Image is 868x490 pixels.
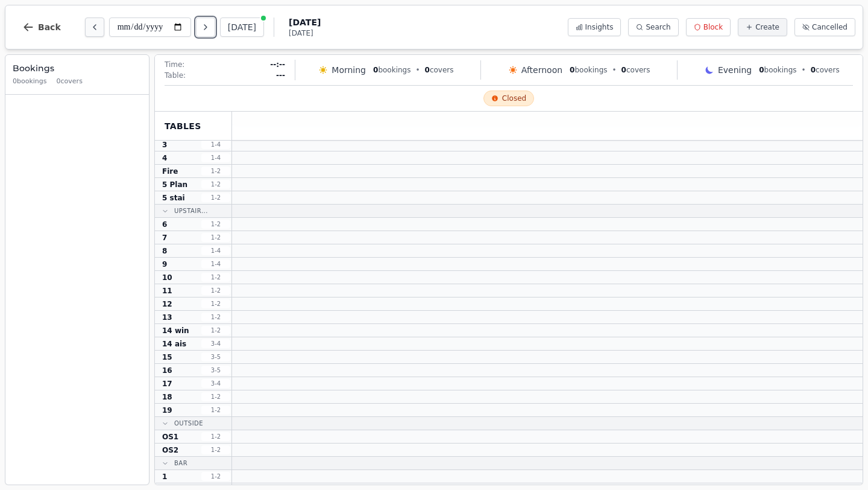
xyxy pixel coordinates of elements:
span: OS1 [162,432,178,442]
span: Search [646,22,670,32]
span: 5 stai [162,193,185,203]
span: 3 - 4 [201,339,230,348]
span: Outside [174,419,203,428]
span: 8 [162,246,167,256]
span: Afternoon [521,64,562,76]
span: bookings [759,65,796,75]
span: 0 [621,66,626,74]
span: Table: [165,71,186,80]
span: 1 - 2 [201,392,230,401]
span: 0 [425,66,430,74]
span: Closed [502,94,526,103]
span: 1 - 2 [201,472,230,481]
span: 1 - 2 [201,193,230,202]
span: 1 - 2 [201,326,230,335]
span: Tables [165,120,201,132]
span: 5 Plan [162,180,187,189]
span: Time: [165,60,184,69]
span: 0 [811,66,816,74]
button: Insights [568,18,621,36]
span: 1 - 2 [201,180,230,189]
span: • [415,65,420,75]
button: [DATE] [220,17,264,37]
span: 18 [162,392,172,402]
span: covers [621,65,650,75]
span: 1 - 2 [201,432,230,441]
span: • [802,65,806,75]
span: 10 [162,273,172,282]
span: 3 - 4 [201,379,230,388]
span: 1 - 4 [201,259,230,269]
span: 17 [162,379,172,389]
span: 0 covers [57,77,83,87]
span: 3 - 5 [201,366,230,375]
span: Back [38,23,61,31]
span: covers [425,65,454,75]
span: 1 - 2 [201,406,230,415]
span: Insights [585,22,614,32]
span: Create [755,22,779,32]
span: 1 - 2 [201,273,230,282]
span: [DATE] [289,16,321,28]
span: 14 win [162,326,189,336]
span: 0 bookings [13,77,47,87]
span: Bar [174,459,187,468]
span: 1 - 2 [201,233,230,242]
span: 11 [162,286,172,296]
span: 19 [162,406,172,415]
span: 0 [570,66,574,74]
span: OS2 [162,445,178,455]
span: 1 - 2 [201,299,230,308]
span: 1 - 4 [201,140,230,149]
button: Search [628,18,678,36]
span: Cancelled [812,22,848,32]
span: bookings [373,65,410,75]
button: Next day [196,17,215,37]
span: 1 [162,472,167,482]
span: 1 - 4 [201,246,230,255]
span: 3 - 5 [201,352,230,361]
span: • [612,65,617,75]
span: 4 [162,153,167,163]
span: Morning [332,64,366,76]
span: bookings [570,65,607,75]
span: 12 [162,299,172,309]
span: 3 [162,140,167,150]
button: Block [686,18,731,36]
span: 14 ais [162,339,186,349]
span: 6 [162,220,167,229]
button: Create [738,18,787,36]
span: 1 - 4 [201,153,230,162]
span: 9 [162,259,167,269]
span: 7 [162,233,167,243]
span: 16 [162,366,172,375]
span: 1 - 2 [201,286,230,295]
span: 0 [759,66,764,74]
span: Evening [718,64,752,76]
span: covers [811,65,840,75]
span: 1 - 2 [201,445,230,454]
span: [DATE] [289,28,321,38]
button: Previous day [85,17,104,37]
span: 1 - 2 [201,313,230,322]
span: --- [276,71,285,80]
span: 0 [373,66,378,74]
span: 13 [162,313,172,322]
span: 15 [162,352,172,362]
button: Back [13,13,71,42]
h3: Bookings [13,62,142,74]
button: Cancelled [794,18,855,36]
span: Upstair... [174,206,208,215]
span: 1 - 2 [201,220,230,229]
span: Block [703,22,723,32]
span: 1 - 2 [201,167,230,176]
span: --:-- [270,60,285,69]
span: Fire [162,167,178,176]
